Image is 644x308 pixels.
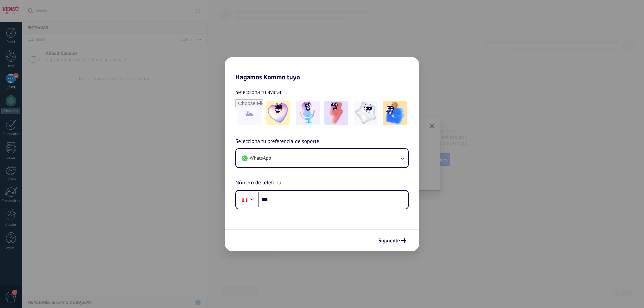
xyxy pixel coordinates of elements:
[375,235,409,246] button: Siguiente
[296,101,320,125] img: -2.jpeg
[250,155,271,162] span: WhatsApp
[235,137,319,146] span: Selecciona tu preferencia de soporte
[324,101,348,125] img: -3.jpeg
[354,101,378,125] img: -4.jpeg
[235,179,281,187] span: Número de teléfono
[383,101,407,125] img: -5.jpeg
[238,193,251,207] div: Peru: + 51
[266,101,290,125] img: -1.jpeg
[225,57,419,81] h2: Hagamos Kommo tuyo
[235,88,282,97] span: Selecciona tu avatar
[236,149,408,167] button: WhatsApp
[378,238,400,243] span: Siguiente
